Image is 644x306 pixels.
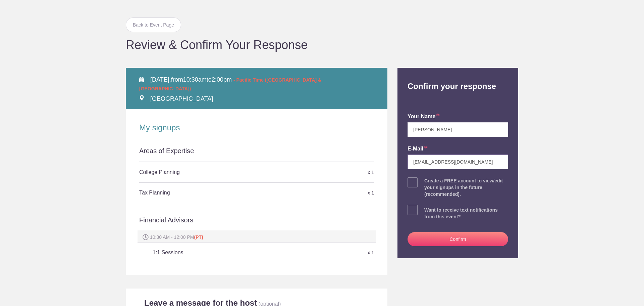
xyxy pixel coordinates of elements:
[139,146,374,162] div: Areas of Expertise
[150,76,171,83] span: [DATE],
[138,230,376,243] div: 10:30 AM - 12:00 PM
[139,77,144,82] img: Calendar alt
[143,234,149,240] img: Spot time
[139,186,296,200] h5: Tax Planning
[126,17,181,32] a: Back to Event Page
[139,215,374,231] div: Financial Advisors
[139,76,321,92] span: from to
[296,187,374,199] div: x 1
[300,247,374,259] div: x 1
[150,95,213,102] span: [GEOGRAPHIC_DATA]
[139,77,321,91] span: - Pacific Time ([GEOGRAPHIC_DATA] & [GEOGRAPHIC_DATA])
[139,166,296,179] h5: College Planning
[153,246,300,259] h5: 1:1 Sessions
[424,207,508,220] div: Want to receive text notifications from this event?
[194,234,203,240] span: (PT)
[424,177,508,198] div: Create a FREE account to view/edit your signups in the future (recommended).
[408,113,440,121] label: your name
[408,155,508,169] input: e.g. julie@gmail.com
[296,167,374,178] div: x 1
[408,232,508,246] button: Confirm
[126,39,518,51] h1: Review & Confirm Your Response
[408,145,428,153] label: E-mail
[183,76,207,83] span: 10:30am
[212,76,232,83] span: 2:00pm
[139,123,374,133] h2: My signups
[402,68,513,91] h2: Confirm your response
[408,122,508,137] input: e.g. Julie Farrell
